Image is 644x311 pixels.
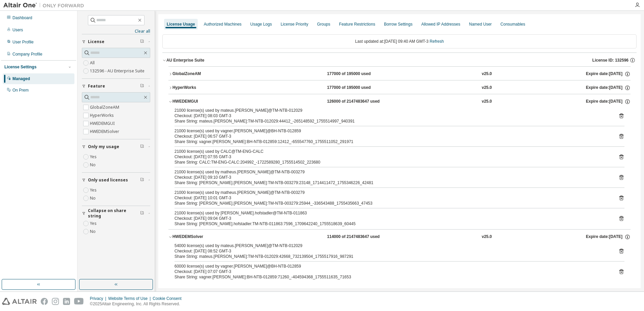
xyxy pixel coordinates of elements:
div: Checkout: [DATE] 09:10 GMT-3 [174,175,608,180]
div: 21000 license(s) used by matheus.[PERSON_NAME]@TM-NTB-003279 [174,190,608,195]
div: Share String: mateus.[PERSON_NAME]:TM-NTB-012029:44412_-265148592_1755514997_940391 [174,118,608,124]
div: Share String: CALC:TM-ENG-CALC:204992_-1722589280_1755514502_223680 [174,160,608,165]
div: Named User [469,22,491,27]
div: Checkout: [DATE] 08:03 GMT-3 [174,113,608,118]
div: Dashboard [12,15,32,21]
button: HWEDEMSolver114000 of 2147483647 usedv25.0Expire date:[DATE] [168,230,631,244]
div: Checkout: [DATE] 10:01 GMT-3 [174,195,608,201]
span: Clear filter [140,39,144,44]
div: HWEDEMSolver [172,234,233,240]
label: Yes [90,186,98,194]
div: Checkout: [DATE] 08:52 GMT-3 [174,248,608,254]
div: Users [12,27,23,33]
label: All [90,59,96,67]
label: No [90,228,97,236]
div: v25.0 [482,71,492,77]
div: Share String: [PERSON_NAME].hofstadler:TM-NTB-011863:7596_1709642240_1755518639_60445 [174,221,608,227]
div: 54000 license(s) used by mateus.[PERSON_NAME]@TM-NTB-012029 [174,243,608,248]
div: License Settings [4,64,36,70]
div: License Priority [281,22,308,27]
img: youtube.svg [74,298,84,305]
div: 177000 of 195000 used [327,85,388,91]
div: Groups [317,22,330,27]
div: 21000 license(s) used by CALC@TM-ENG-CALC [174,149,608,154]
div: On Prem [12,88,29,93]
div: Allowed IP Addresses [421,22,460,27]
span: License ID: 132596 [592,58,629,63]
label: No [90,161,97,169]
div: Usage Logs [250,22,272,27]
button: GlobalZoneAM177000 of 195000 usedv25.0Expire date:[DATE] [168,67,631,81]
button: HWEDEMGUI126000 of 2147483647 usedv25.0Expire date:[DATE] [168,94,631,109]
div: 21000 license(s) used by vagner.[PERSON_NAME]@BH-NTB-012859 [174,128,608,134]
div: GlobalZoneAM [172,71,233,77]
button: Collapse on share string [82,206,150,221]
div: v25.0 [482,99,492,105]
button: Feature [82,79,150,94]
label: HyperWorks [90,111,115,119]
span: Only my usage [88,144,119,149]
label: 132596 - AU Enterprise Suite [90,67,146,75]
div: Website Terms of Use [108,296,153,301]
button: Only my usage [82,139,150,154]
button: AU Enterprise SuiteLicense ID: 132596 [162,53,637,68]
div: Share String: [PERSON_NAME].[PERSON_NAME]:TM-NTB-003279:25944_-336543488_1755435663_47453 [174,201,608,206]
div: Expire date: [DATE] [586,234,630,240]
div: 60000 license(s) used by vagner.[PERSON_NAME]@BH-NTB-012859 [174,264,608,269]
span: Clear filter [140,83,144,89]
div: HyperWorks [172,85,233,91]
div: Share String: vagner.[PERSON_NAME]:BH-NTB-012859:71260_-404594368_1755511635_71653 [174,274,608,280]
div: AU Enterprise Suite [166,58,204,63]
label: HWEDEMSolver [90,128,121,136]
p: © 2025 Altair Engineering, Inc. All Rights Reserved. [90,301,186,307]
div: Checkout: [DATE] 07:07 GMT-3 [174,269,608,274]
img: altair_logo.svg [2,298,37,305]
button: HyperWorks177000 of 195000 usedv25.0Expire date:[DATE] [168,80,631,95]
span: Feature [88,83,105,89]
div: Share String: [PERSON_NAME].[PERSON_NAME]:TM-NTB-003279:23148_1714411472_1755346226_42481 [174,180,608,185]
div: HWEDEMGUI [172,99,233,105]
div: Expire date: [DATE] [586,85,630,91]
span: Clear filter [140,144,144,149]
div: Checkout: [DATE] 07:55 GMT-3 [174,154,608,160]
button: Only used licenses [82,173,150,187]
label: Yes [90,219,98,228]
div: Borrow Settings [384,22,413,27]
div: Feature Restrictions [339,22,375,27]
div: v25.0 [482,85,492,91]
span: Collapse on share string [88,208,140,219]
div: Managed [12,76,30,81]
a: Clear all [82,29,150,34]
div: Expire date: [DATE] [586,99,630,105]
div: Company Profile [12,51,42,57]
div: 21000 license(s) used by mateus.[PERSON_NAME]@TM-NTB-012029 [174,108,608,113]
span: Only used licenses [88,177,128,183]
div: Checkout: [DATE] 06:57 GMT-3 [174,134,608,139]
img: Altair One [3,2,88,9]
div: Cookie Consent [153,296,185,301]
label: GlobalZoneAM [90,103,121,111]
span: Clear filter [140,177,144,183]
div: Share String: vagner.[PERSON_NAME]:BH-NTB-012859:12412_-655547760_1755511052_291971 [174,139,608,144]
span: License [88,39,104,44]
div: 177000 of 195000 used [327,71,388,77]
label: No [90,194,97,202]
div: Authorized Machines [204,22,241,27]
div: Last updated at: [DATE] 09:40 AM GMT-3 [162,34,637,48]
div: 21000 license(s) used by [PERSON_NAME].hofstadler@TM-NTB-011863 [174,210,608,216]
div: 126000 of 2147483647 used [327,99,388,105]
div: Consumables [501,22,525,27]
img: instagram.svg [52,298,59,305]
div: v25.0 [482,234,492,240]
div: Expire date: [DATE] [586,71,630,77]
div: Privacy [90,296,108,301]
span: Clear filter [140,211,144,216]
img: linkedin.svg [63,298,70,305]
a: Refresh [430,39,444,44]
div: Share String: mateus.[PERSON_NAME]:TM-NTB-012029:42668_732139504_1755517916_987291 [174,254,608,259]
div: Checkout: [DATE] 09:04 GMT-3 [174,216,608,221]
label: HWEDEMGUI [90,119,116,128]
img: facebook.svg [41,298,48,305]
div: 21000 license(s) used by matheus.[PERSON_NAME]@TM-NTB-003279 [174,169,608,175]
div: User Profile [12,39,34,45]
